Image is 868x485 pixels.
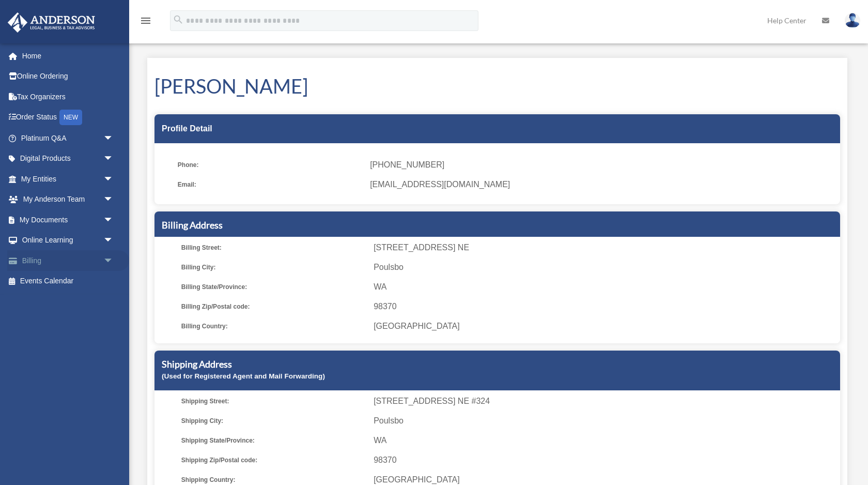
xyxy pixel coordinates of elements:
[162,372,325,380] small: (Used for Registered Agent and Mail Forwarding)
[7,230,129,251] a: Online Learningarrow_drop_down
[7,66,129,87] a: Online Ordering
[162,358,833,371] h5: Shipping Address
[7,46,129,66] a: Home
[181,394,366,408] span: Shipping Street:
[374,319,836,334] span: [GEOGRAPHIC_DATA]
[7,148,129,169] a: Digital Productsarrow_drop_down
[7,189,129,210] a: My Anderson Teamarrow_drop_down
[139,18,152,27] a: menu
[374,299,836,314] span: 98370
[7,209,129,230] a: My Documentsarrow_drop_down
[370,158,833,172] span: [PHONE_NUMBER]
[7,271,129,292] a: Events Calendar
[103,230,124,251] span: arrow_drop_down
[103,169,124,190] span: arrow_drop_down
[173,14,184,25] i: search
[178,177,363,192] span: Email:
[7,169,129,189] a: My Entitiesarrow_drop_down
[181,280,366,294] span: Billing State/Province:
[374,433,836,448] span: WA
[7,86,129,107] a: Tax Organizers
[181,414,366,428] span: Shipping City:
[103,128,124,149] span: arrow_drop_down
[103,209,124,231] span: arrow_drop_down
[103,250,124,271] span: arrow_drop_down
[374,240,836,255] span: [STREET_ADDRESS] NE
[139,14,152,27] i: menu
[370,177,833,192] span: [EMAIL_ADDRESS][DOMAIN_NAME]
[178,158,363,172] span: Phone:
[181,240,366,255] span: Billing Street:
[845,13,860,28] img: User Pic
[181,299,366,314] span: Billing Zip/Postal code:
[7,250,129,271] a: Billingarrow_drop_down
[7,107,129,128] a: Order StatusNEW
[181,453,366,467] span: Shipping Zip/Postal code:
[162,219,833,232] h5: Billing Address
[374,260,836,275] span: Poulsbo
[181,433,366,448] span: Shipping State/Province:
[374,280,836,294] span: WA
[103,148,124,170] span: arrow_drop_down
[374,414,836,428] span: Poulsbo
[59,110,82,125] div: NEW
[154,72,840,100] h1: [PERSON_NAME]
[374,394,836,408] span: [STREET_ADDRESS] NE #324
[181,319,366,334] span: Billing Country:
[7,128,129,148] a: Platinum Q&Aarrow_drop_down
[154,114,840,143] div: Profile Detail
[374,453,836,467] span: 98370
[103,189,124,210] span: arrow_drop_down
[181,260,366,275] span: Billing City:
[5,12,98,33] img: Anderson Advisors Platinum Portal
